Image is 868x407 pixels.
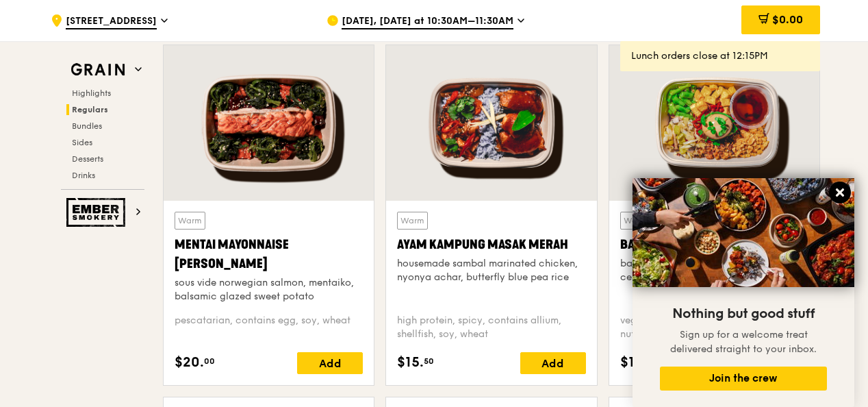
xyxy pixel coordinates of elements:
div: Warm [397,212,428,230]
span: Desserts [72,154,103,164]
span: Highlights [72,88,111,98]
span: Drinks [72,171,95,180]
div: Warm [620,212,651,230]
span: $14. [620,352,648,373]
span: [DATE], [DATE] at 10:30AM–11:30AM [342,14,513,29]
span: [STREET_ADDRESS] [66,14,157,29]
div: Basil Thunder Tea Rice [620,235,808,254]
img: Ember Smokery web logo [66,198,129,227]
span: $15. [397,352,424,373]
span: Sign up for a welcome treat delivered straight to your inbox. [670,329,817,355]
div: Add [520,352,586,374]
div: Mentai Mayonnaise [PERSON_NAME] [175,235,363,273]
span: $20. [175,352,204,373]
div: housemade sambal marinated chicken, nyonya achar, butterfly blue pea rice [397,257,585,284]
div: Warm [175,212,205,230]
span: 00 [204,356,215,367]
div: sous vide norwegian salmon, mentaiko, balsamic glazed sweet potato [175,276,363,304]
div: vegetarian, contains allium, barley, egg, nuts, soy, wheat [620,314,808,341]
span: Nothing but good stuff [672,306,815,322]
span: 50 [424,356,434,367]
span: $0.00 [772,13,803,26]
span: Regulars [72,105,108,114]
span: Bundles [72,121,102,131]
img: Grain web logo [66,58,129,82]
span: Sides [72,138,92,147]
div: Ayam Kampung Masak Merah [397,235,585,254]
img: DSC07876-Edit02-Large.jpeg [633,178,854,287]
div: high protein, spicy, contains allium, shellfish, soy, wheat [397,314,585,341]
button: Close [829,182,851,203]
div: Lunch orders close at 12:15PM [631,49,809,63]
div: pescatarian, contains egg, soy, wheat [175,314,363,341]
div: basil scented multigrain rice, braised celery mushroom cabbage, hanjuku egg [620,257,808,284]
button: Join the crew [660,367,827,391]
div: Add [297,352,363,374]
